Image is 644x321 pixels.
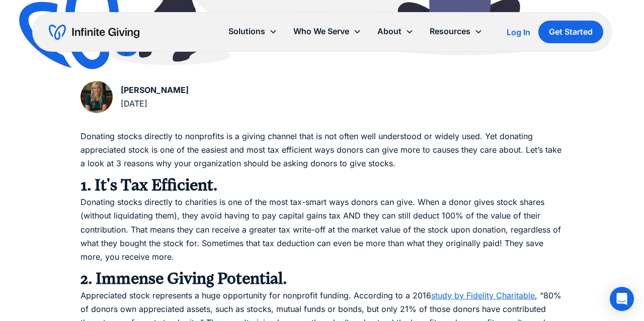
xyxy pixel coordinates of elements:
strong: 1. It's Tax Efficient. [80,176,217,194]
div: [PERSON_NAME] [121,83,189,97]
div: Who We Serve [285,21,369,42]
div: Open Intercom Messenger [610,287,634,311]
a: Get Started [538,21,603,43]
p: Donating stocks directly to charities is one of the most tax-smart ways donors can give. When a d... [80,195,563,264]
div: Resources [430,25,470,38]
div: Solutions [228,25,265,38]
div: About [377,25,401,38]
div: About [369,21,422,42]
a: home [49,24,139,40]
div: [DATE] [121,97,189,111]
a: study by Fidelity Charitable [431,290,535,300]
a: Log In [507,26,530,38]
div: Solutions [220,21,285,42]
div: Who We Serve [293,25,349,38]
strong: 2. Immense Giving Potential. [80,269,287,288]
a: [PERSON_NAME][DATE] [80,81,189,113]
p: Donating stocks directly to nonprofits is a giving channel that is not often well understood or w... [80,130,563,171]
div: Resources [422,21,491,42]
div: Log In [507,28,530,36]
